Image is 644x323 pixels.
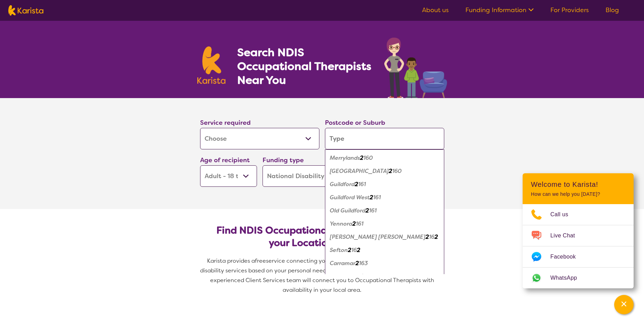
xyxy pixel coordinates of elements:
a: Web link opens in a new tab. [523,268,634,288]
em: Merrylands [330,154,360,161]
em: [PERSON_NAME] [PERSON_NAME] [330,233,426,241]
em: 2 [348,246,351,254]
a: Blog [606,6,619,14]
a: For Providers [550,6,589,14]
em: Lansdowne [330,273,361,280]
label: Postcode or Suburb [325,119,385,127]
div: Merrylands West 2160 [328,165,441,178]
input: Type [325,128,444,149]
em: 161 [373,194,381,201]
em: 2 [370,194,373,201]
span: service connecting you with Occupational Therapists and other disability services based on your p... [200,257,446,294]
em: 163 [359,260,368,267]
em: 160 [392,167,402,175]
img: Karista logo [197,46,226,84]
h1: Search NDIS Occupational Therapists Near You [237,45,372,87]
em: Old Guildford [330,207,366,214]
em: 161 [358,181,366,188]
a: About us [422,6,449,14]
em: 2 [389,167,392,175]
em: Yennora [330,220,352,227]
span: free [255,257,266,264]
em: 2 [357,246,360,254]
div: Yennora 2161 [328,217,441,230]
ul: Choose channel [523,204,634,288]
em: 2 [361,273,364,280]
label: Age of recipient [200,156,250,164]
label: Funding type [263,156,304,164]
img: occupational-therapy [384,37,447,98]
img: Karista logo [8,5,43,16]
label: Service required [200,119,251,127]
div: Guildford West 2161 [328,191,441,204]
em: 16 [351,246,357,254]
div: Channel Menu [523,173,634,288]
em: Sefton [330,246,348,254]
em: 161 [356,220,363,227]
span: Call us [550,209,577,220]
a: Funding Information [465,6,534,14]
p: How can we help you [DATE]? [531,191,625,197]
em: 2 [352,220,356,227]
em: 2 [366,207,369,214]
em: 163 [364,273,373,280]
button: Channel Menu [614,295,634,314]
em: 2 [426,233,429,241]
em: 16 [429,233,435,241]
div: Merrylands 2160 [328,151,441,165]
em: Carramar [330,260,355,267]
em: Guildford [330,181,355,188]
div: Chester Hill 2162 [328,230,441,244]
div: Sefton 2162 [328,244,441,257]
span: Karista provides a [207,257,255,264]
div: Carramar 2163 [328,257,441,270]
em: [GEOGRAPHIC_DATA] [330,167,389,175]
em: 2 [355,260,359,267]
em: 161 [369,207,377,214]
div: Old Guildford 2161 [328,204,441,217]
h2: Find NDIS Occupational Therapists based on your Location & Needs [206,224,439,249]
em: 160 [363,154,373,161]
span: Facebook [550,252,584,262]
div: Guildford 2161 [328,178,441,191]
h2: Welcome to Karista! [531,180,625,189]
em: 2 [435,233,438,241]
div: Lansdowne 2163 [328,270,441,283]
em: 2 [360,154,363,161]
em: Guildford West [330,194,370,201]
span: Live Chat [550,230,583,241]
span: WhatsApp [550,273,585,283]
em: 2 [355,181,358,188]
